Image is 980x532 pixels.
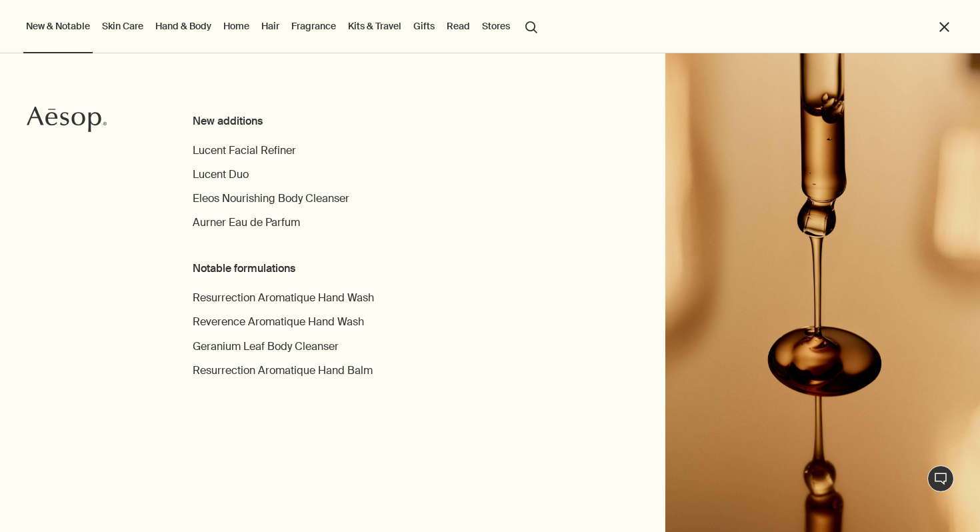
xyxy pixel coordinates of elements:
[193,290,374,306] a: Resurrection Aromatique Hand Wash
[193,315,364,329] span: Reverence Aromatique Hand Wash
[193,191,349,205] span: Eleos Nourishing Body Cleanser
[411,17,437,35] a: Gifts
[153,17,214,35] a: Hand & Body
[193,291,374,305] span: Resurrection Aromatique Hand Wash
[259,17,282,35] a: Hair
[23,17,93,35] button: New & Notable
[193,113,429,129] div: New additions
[193,339,339,355] a: Geranium Leaf Body Cleanser
[193,339,339,353] span: Geranium Leaf Body Cleanser
[665,53,980,532] img: Bottle on bench in a labratory
[221,17,252,35] a: Home
[27,106,107,133] svg: Aesop
[193,143,296,157] span: Lucent Facial Refiner
[193,143,296,159] a: Lucent Facial Refiner
[193,215,300,229] span: Aurner Eau de Parfum
[479,17,513,35] button: Stores
[193,314,364,330] a: Reverence Aromatique Hand Wash
[937,19,952,35] button: Close the Menu
[193,167,249,181] span: Lucent Duo
[193,261,429,277] div: Notable formulations
[289,17,339,35] a: Fragrance
[193,363,373,379] a: Resurrection Aromatique Hand Balm
[345,17,404,35] a: Kits & Travel
[927,465,954,492] button: Live Assistance
[193,191,349,207] a: Eleos Nourishing Body Cleanser
[444,17,473,35] a: Read
[99,17,146,35] a: Skin Care
[519,13,543,39] button: Open search
[23,103,110,139] a: Aesop
[193,167,249,183] a: Lucent Duo
[193,363,373,377] span: Resurrection Aromatique Hand Balm
[193,215,300,231] a: Aurner Eau de Parfum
